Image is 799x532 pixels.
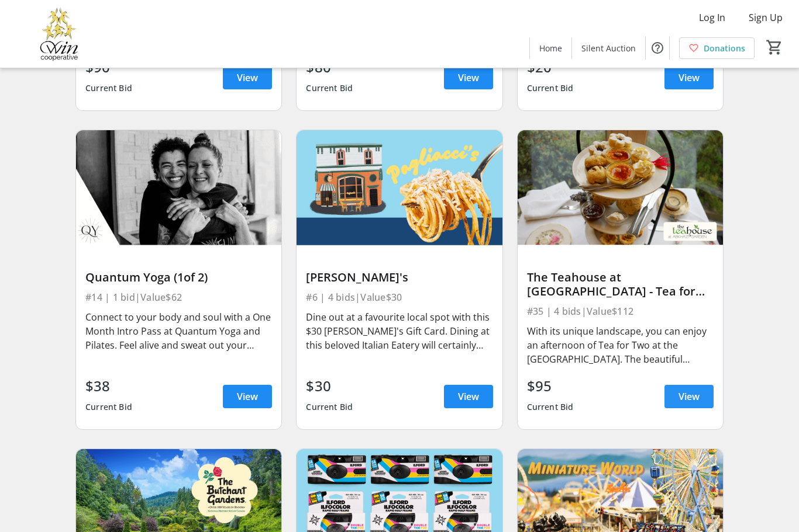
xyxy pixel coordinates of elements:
[679,390,700,404] span: View
[572,37,645,59] a: Silent Auction
[223,385,272,408] a: View
[85,78,132,99] div: Current Bid
[444,66,493,89] a: View
[664,66,714,89] a: View
[306,397,353,418] div: Current Bid
[539,42,562,54] span: Home
[679,71,700,85] span: View
[85,289,272,305] div: #14 | 1 bid | Value $62
[306,78,353,99] div: Current Bid
[7,5,111,63] img: Victoria Women In Need Community Cooperative's Logo
[764,37,785,58] button: Cart
[306,310,493,352] div: Dine out at a favourite local spot with this $30 [PERSON_NAME]'s Gift Card. Dining at this belove...
[223,66,272,89] a: View
[85,375,132,397] div: $38
[739,8,792,27] button: Sign Up
[527,270,714,298] div: The Teahouse at [GEOGRAPHIC_DATA] - Tea for Two
[527,375,574,397] div: $95
[704,42,745,54] span: Donations
[297,130,502,246] img: Pagliacci's
[527,303,714,319] div: #35 | 4 bids | Value $112
[85,270,272,284] div: Quantum Yoga (1of 2)
[458,390,479,404] span: View
[76,130,281,246] img: Quantum Yoga (1of 2)
[646,36,669,60] button: Help
[690,8,735,27] button: Log In
[237,390,258,404] span: View
[237,71,258,85] span: View
[699,11,725,25] span: Log In
[306,270,493,284] div: [PERSON_NAME]'s
[306,289,493,305] div: #6 | 4 bids | Value $30
[306,375,353,397] div: $30
[458,71,479,85] span: View
[444,385,493,408] a: View
[527,78,574,99] div: Current Bid
[527,324,714,366] div: With its unique landscape, you can enjoy an afternoon of Tea for Two at the [GEOGRAPHIC_DATA]. Th...
[518,130,723,246] img: The Teahouse at Abkhazi Garden - Tea for Two
[527,397,574,418] div: Current Bid
[581,42,636,54] span: Silent Auction
[749,11,783,25] span: Sign Up
[530,37,571,59] a: Home
[85,397,132,418] div: Current Bid
[664,385,714,408] a: View
[679,37,755,59] a: Donations
[85,310,272,352] div: Connect to your body and soul with a One Month Intro Pass at Quantum Yoga and Pilates. Feel alive...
